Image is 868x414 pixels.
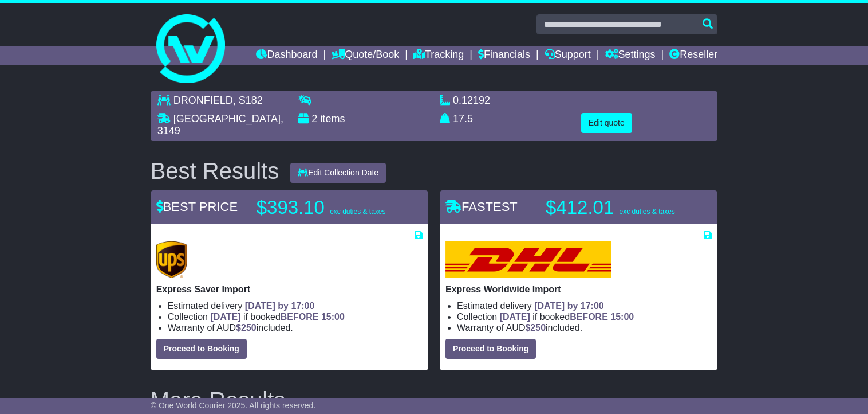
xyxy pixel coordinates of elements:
[156,241,187,278] img: UPS (new): Express Saver Import
[151,388,718,413] h2: More Results
[156,284,423,295] p: Express Saver Import
[173,113,281,124] span: [GEOGRAPHIC_DATA]
[669,46,717,65] a: Reseller
[156,339,247,359] button: Proceed to Booking
[605,46,656,65] a: Settings
[500,312,530,322] span: [DATE]
[619,208,674,216] span: exc duties & taxes
[457,300,712,311] li: Estimated delivery
[311,113,317,124] span: 2
[173,95,233,106] span: DRONFIELD
[445,284,712,295] p: Express Worldwide Import
[581,113,632,133] button: Edit quote
[168,322,423,333] li: Warranty of AUD included.
[457,311,712,322] li: Collection
[500,312,634,322] span: if booked
[546,196,689,219] p: $412.01
[145,158,285,183] div: Best Results
[151,401,316,410] span: © One World Courier 2025. All rights reserved.
[610,312,634,322] span: 15:00
[281,312,319,322] span: BEFORE
[233,95,263,106] span: , S182
[525,323,546,333] span: $
[570,312,608,322] span: BEFORE
[321,312,345,322] span: 15:00
[210,312,240,322] span: [DATE]
[210,312,344,322] span: if booked
[241,323,257,333] span: 250
[534,301,604,311] span: [DATE] by 17:00
[457,322,712,333] li: Warranty of AUD included.
[290,163,386,183] button: Edit Collection Date
[320,113,345,124] span: items
[332,46,399,65] a: Quote/Book
[257,196,400,219] p: $393.10
[168,300,423,311] li: Estimated delivery
[245,301,315,311] span: [DATE] by 17:00
[530,323,546,333] span: 250
[168,311,423,322] li: Collection
[413,46,464,65] a: Tracking
[236,323,257,333] span: $
[330,208,385,216] span: exc duties & taxes
[445,241,611,278] img: DHL: Express Worldwide Import
[478,46,530,65] a: Financials
[445,339,536,359] button: Proceed to Booking
[453,113,473,124] span: 17.5
[445,200,518,214] span: FASTEST
[453,95,490,106] span: 0.12192
[256,46,317,65] a: Dashboard
[157,113,283,137] span: , 3149
[156,200,238,214] span: BEST PRICE
[545,46,591,65] a: Support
